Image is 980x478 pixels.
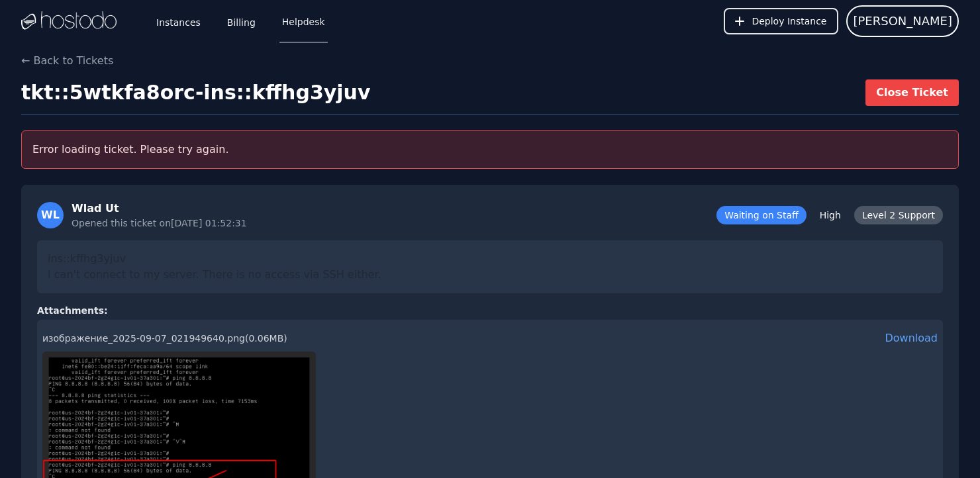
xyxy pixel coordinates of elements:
span: Level 2 Support [854,206,943,224]
div: Wlad Ut [72,201,247,216]
div: изображение_2025-09-07_021949640.png ( 0.06 MB) [42,332,287,345]
span: Deploy Instance [752,15,826,28]
button: Deploy Instance [724,8,838,34]
div: Opened this ticket on [DATE] 01:52:31 [72,216,247,230]
span: High [812,206,849,224]
button: User menu [846,5,959,37]
img: Logo [21,11,117,31]
div: ins::kffhg3yjuv I can't connect to my server. There is no access via SSH either. [37,240,943,293]
button: ← Back to Tickets [21,53,113,69]
h4: Attachments: [37,304,943,317]
div: WL [37,202,64,228]
button: Close Ticket [865,79,959,106]
span: Waiting on Staff [716,206,807,224]
a: Download [885,330,938,346]
div: Error loading ticket. Please try again. [21,130,959,169]
span: [PERSON_NAME] [853,12,952,30]
h1: tkt::5wtkfa8orc - ins::kffhg3yjuv [21,81,371,105]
